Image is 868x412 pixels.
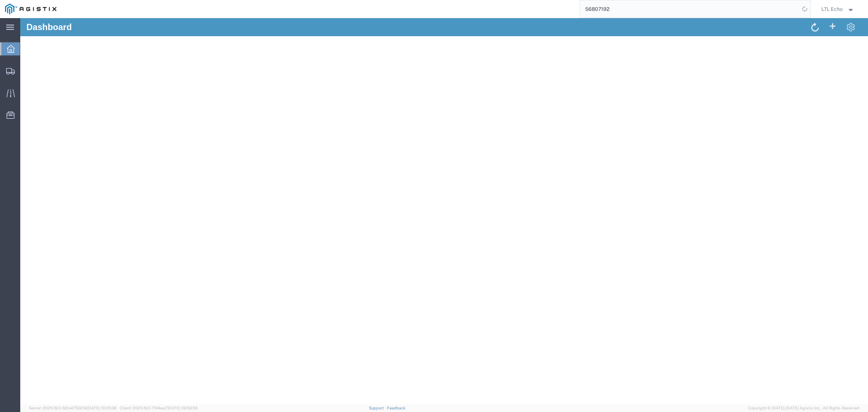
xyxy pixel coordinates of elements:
iframe: FS Legacy Container [20,18,868,404]
span: Server: 2025.19.0-192a4753216 [29,406,116,410]
span: [DATE] 09:58:55 [167,406,198,410]
input: Search for shipment number, reference number [580,0,800,18]
button: LTL Echo [821,5,858,13]
span: Client: 2025.19.0-7f44ea7 [120,406,198,410]
a: Support [369,406,387,410]
span: [DATE] 10:05:38 [87,406,116,410]
img: logo [5,4,56,14]
a: Feedback [387,406,405,410]
span: Copyright © [DATE]-[DATE] Agistix Inc., All Rights Reserved [748,405,859,411]
span: LTL Echo [821,5,843,13]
